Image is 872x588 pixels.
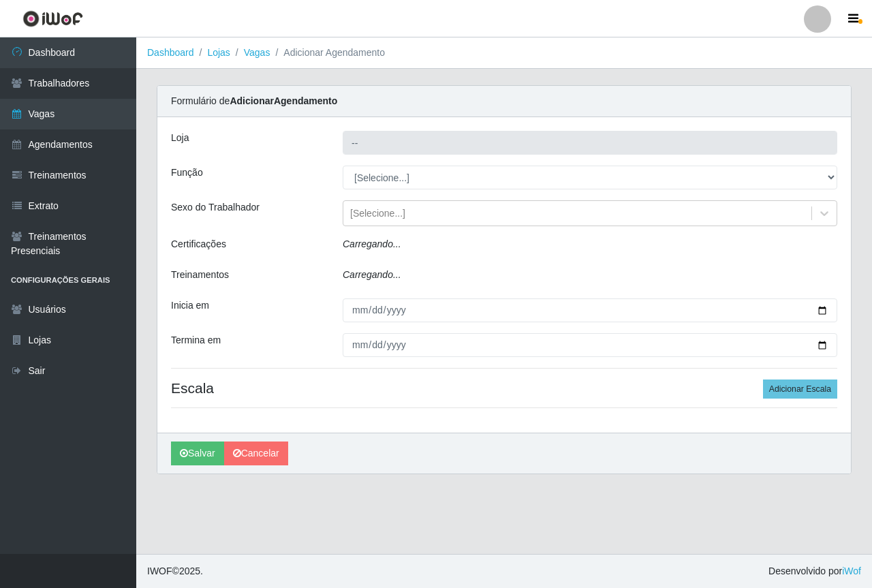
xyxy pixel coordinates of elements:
[147,564,203,578] span: © 2025 .
[171,237,226,251] label: Certificações
[768,564,861,578] span: Desenvolvido por
[343,269,401,280] i: Carregando...
[763,380,837,399] button: Adicionar Escala
[171,131,189,145] label: Loja
[157,86,851,117] div: Formulário de
[171,268,229,282] label: Treinamentos
[343,333,837,357] input: 00/00/0000
[343,238,401,249] i: Carregando...
[350,206,405,221] div: [Selecione...]
[171,333,221,347] label: Termina em
[244,47,270,58] a: Vagas
[171,442,224,465] button: Salvar
[136,37,872,69] nav: breadcrumb
[171,298,209,313] label: Inicia em
[171,200,260,215] label: Sexo do Trabalhador
[147,566,172,576] span: IWOF
[270,46,385,60] li: Adicionar Agendamento
[842,566,861,576] a: iWof
[22,10,83,27] img: CoreUI Logo
[230,95,337,106] strong: Adicionar Agendamento
[343,298,837,322] input: 00/00/0000
[207,47,230,58] a: Lojas
[171,166,203,180] label: Função
[147,47,194,58] a: Dashboard
[171,380,837,397] h4: Escala
[224,442,288,465] a: Cancelar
